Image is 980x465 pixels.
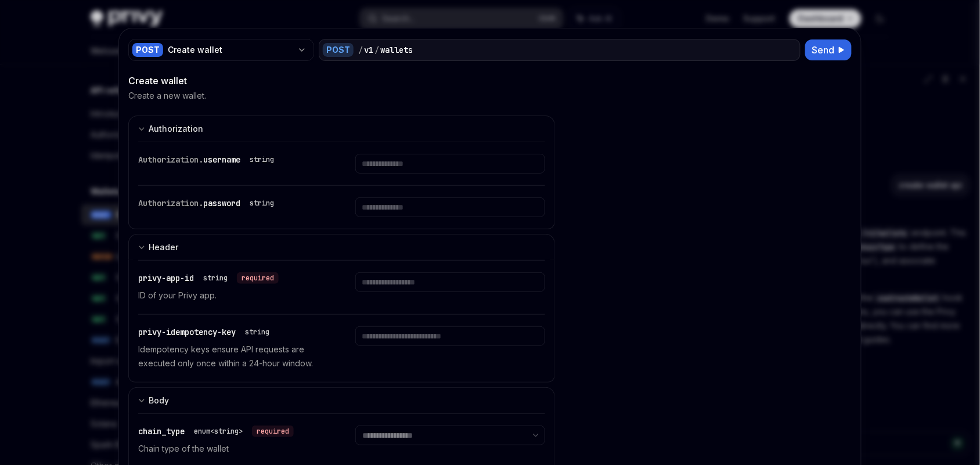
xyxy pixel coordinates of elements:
span: privy-app-id [138,273,194,283]
div: Create wallet [128,74,555,88]
div: Create wallet [168,44,293,56]
span: password [203,198,240,208]
button: Send [805,39,852,60]
div: chain_type [138,426,294,437]
div: string [250,155,274,164]
div: required [237,272,279,284]
div: / [358,44,363,56]
div: string [203,273,228,283]
button: expand input section [128,116,555,142]
span: Authorization. [138,154,203,165]
div: privy-idempotency-key [138,326,274,338]
div: Header [149,240,178,254]
div: Authorization.password [138,197,279,209]
span: chain_type [138,426,185,437]
button: expand input section [128,387,555,413]
div: required [252,426,294,437]
button: expand input section [128,234,555,260]
div: / [374,44,379,56]
div: string [245,327,269,337]
button: POSTCreate wallet [128,38,314,62]
span: username [203,154,240,165]
div: v1 [364,44,373,56]
div: Body [149,394,169,408]
span: Authorization. [138,198,203,208]
div: privy-app-id [138,272,279,284]
span: privy-idempotency-key [138,327,236,337]
div: Authorization [149,122,203,136]
p: Chain type of the wallet [138,442,327,456]
div: enum<string> [194,427,243,436]
div: POST [323,43,354,57]
p: ID of your Privy app. [138,289,327,302]
span: Send [812,43,835,57]
div: string [250,199,274,208]
div: wallets [380,44,413,56]
p: Create a new wallet. [128,90,206,102]
div: POST [132,43,163,57]
div: Authorization.username [138,154,279,165]
p: Idempotency keys ensure API requests are executed only once within a 24-hour window. [138,343,327,370]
